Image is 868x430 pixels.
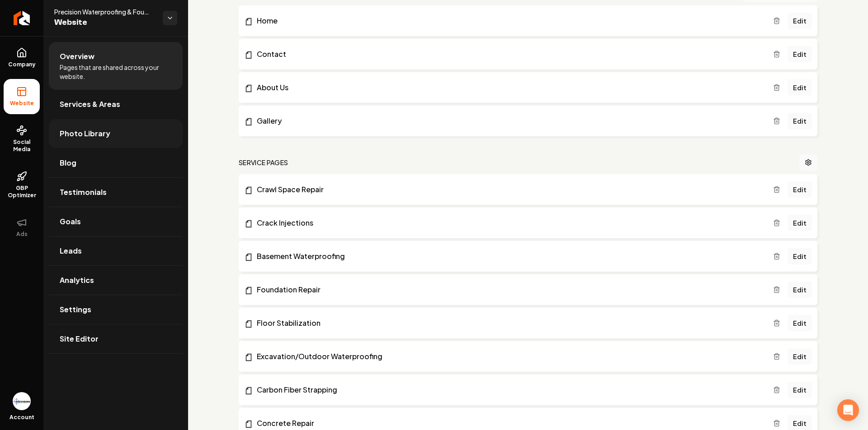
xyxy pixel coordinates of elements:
[244,116,773,126] a: Gallery
[788,282,812,298] a: Edit
[54,7,156,16] span: Precision Waterproofing & Foundation Repair
[4,40,40,75] a: Company
[49,119,183,148] a: Photo Library
[4,210,40,245] button: Ads
[244,418,773,429] a: Concrete Repair
[244,15,773,26] a: Home
[244,82,773,93] a: About Us
[244,284,773,295] a: Foundation Repair
[6,100,38,107] span: Website
[244,49,773,60] a: Contact
[788,13,812,29] a: Edit
[49,266,183,295] a: Analytics
[60,216,81,227] span: Goals
[60,51,94,62] span: Overview
[60,157,76,168] span: Blog
[788,248,812,264] a: Edit
[244,251,773,262] a: Basement Waterproofing
[788,181,812,198] a: Edit
[49,324,183,353] a: Site Editor
[60,275,94,286] span: Analytics
[788,382,812,398] a: Edit
[60,63,172,81] span: Pages that are shared across your website.
[13,392,31,410] img: Precision Waterproofing & Foundation Repair
[4,139,40,153] span: Social Media
[60,187,107,198] span: Testimonials
[49,207,183,236] a: Goals
[788,79,812,96] a: Edit
[4,164,40,206] a: GBP Optimizer
[788,46,812,62] a: Edit
[60,333,99,344] span: Site Editor
[244,351,773,362] a: Excavation/Outdoor Waterproofing
[244,184,773,195] a: Crawl Space Repair
[244,318,773,328] a: Floor Stabilization
[49,90,183,119] a: Services & Areas
[49,236,183,265] a: Leads
[60,245,82,256] span: Leads
[49,295,183,324] a: Settings
[788,348,812,365] a: Edit
[9,414,34,421] span: Account
[4,185,40,199] span: GBP Optimizer
[13,231,31,238] span: Ads
[4,118,40,160] a: Social Media
[788,113,812,129] a: Edit
[239,158,288,167] h2: Service Pages
[60,128,110,139] span: Photo Library
[788,315,812,331] a: Edit
[54,16,156,29] span: Website
[49,178,183,207] a: Testimonials
[14,11,30,25] img: Rebolt Logo
[5,61,39,68] span: Company
[244,217,773,228] a: Crack Injections
[788,215,812,231] a: Edit
[60,99,120,110] span: Services & Areas
[244,384,773,395] a: Carbon Fiber Strapping
[837,399,859,421] div: Open Intercom Messenger
[60,304,91,315] span: Settings
[13,392,31,410] button: Open user button
[49,148,183,177] a: Blog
